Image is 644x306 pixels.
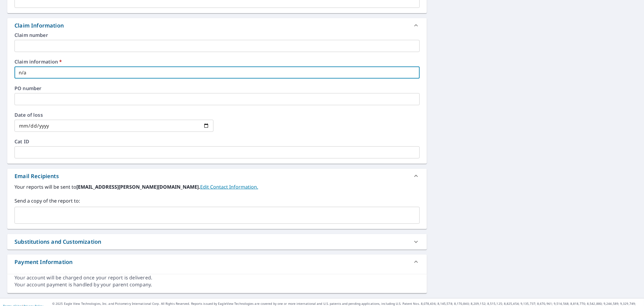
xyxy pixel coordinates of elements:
[14,112,213,117] label: Date of loss
[14,197,420,204] label: Send a copy of the report to:
[7,18,427,33] div: Claim Information
[14,281,420,288] div: Your account payment is handled by your parent company.
[76,184,200,190] b: [EMAIL_ADDRESS][PERSON_NAME][DOMAIN_NAME].
[200,184,258,190] a: EditContactInfo
[7,234,427,249] div: Substitutions and Customization
[14,59,420,64] label: Claim information
[7,169,427,183] div: Email Recipients
[14,183,420,190] label: Your reports will be sent to
[14,21,64,30] div: Claim Information
[14,238,101,246] div: Substitutions and Customization
[14,33,420,37] label: Claim number
[14,274,420,281] div: Your account will be charged once your report is delivered.
[14,172,59,180] div: Email Recipients
[7,255,427,269] div: Payment Information
[14,139,420,144] label: Cat ID
[14,258,72,266] div: Payment Information
[14,86,420,91] label: PO number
